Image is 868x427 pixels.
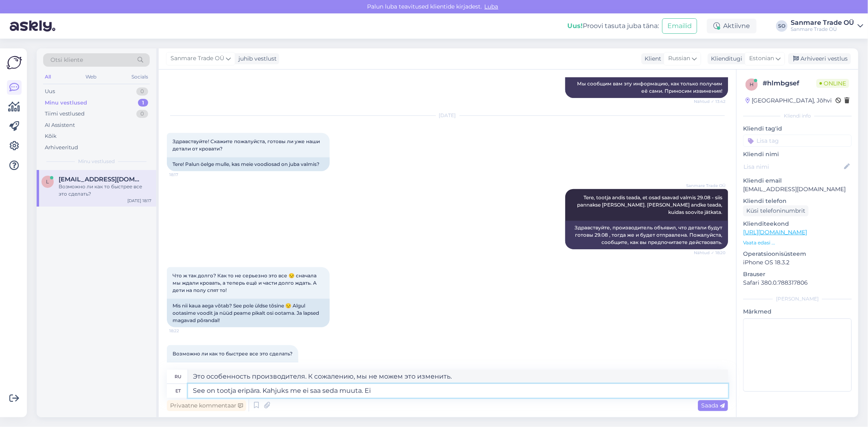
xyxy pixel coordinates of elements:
input: Lisa nimi [743,162,842,171]
div: Sanmare Trade OÜ [791,26,854,33]
span: Что ж так долго? Как то не серьезно это все 😒 сначала мы ждали кровать, а теперь ещё и части долг... [173,272,318,293]
div: 0 [136,110,148,118]
p: Märkmed [743,307,852,316]
div: Privaatne kommentaar [167,400,246,411]
span: Nähtud ✓ 13:42 [694,98,726,105]
textarea: Это особенность производителя. К сожалению, мы не можем это изменить. [188,370,728,383]
div: Здравствуйте, производитель объявил, что детали будут готовы 29.08 , тогда же и будет отправлена.... [565,221,728,249]
div: Socials [130,72,150,82]
b: Uus! [567,22,583,30]
div: AI Assistent [45,121,75,129]
div: et [175,384,181,398]
div: Tiimi vestlused [45,110,85,118]
span: Saada [701,402,725,409]
div: Klienditugi [708,54,742,63]
input: Lisa tag [743,135,852,147]
p: Kliendi email [743,176,852,185]
div: [PERSON_NAME] [743,295,852,303]
p: Kliendi telefon [743,197,852,205]
div: Tere! Palun öelge mulle, kas meie voodiosad on juba valmis? [167,157,330,171]
div: Sanmare Trade OÜ [791,20,854,26]
div: Uus [45,87,55,96]
span: Minu vestlused [78,158,115,165]
textarea: See on tootja eripära. Kahjuks me ei saa seda muuta. Ei [188,384,728,398]
p: Safari 380.0.788317806 [743,279,852,287]
a: [URL][DOMAIN_NAME] [743,229,807,236]
span: 18:22 [169,328,200,334]
div: Minu vestlused [45,99,87,107]
div: # hlmbgsef [763,78,816,88]
span: l [46,179,49,185]
div: All [43,72,52,82]
span: Здравствуйте! Скажите пожалуйста, готовы ли уже наши детали от кровати? [173,138,321,152]
img: Askly Logo [7,55,22,70]
button: Emailid [662,18,697,34]
span: Nähtud ✓ 18:20 [694,250,726,256]
div: 0 [136,87,148,96]
div: ru [175,370,181,383]
div: Aktiivne [707,19,756,33]
span: Luba [482,3,501,10]
div: Arhiveeritud [45,144,78,152]
span: lenchikshvudka@gmail.com [59,176,143,183]
div: Kõik [45,132,57,140]
span: 18:17 [169,172,200,178]
div: Web [84,72,98,82]
span: Otsi kliente [50,56,83,64]
div: juhib vestlust [235,54,277,63]
p: Kliendi tag'id [743,124,852,133]
p: Klienditeekond [743,220,852,228]
div: 1 [138,99,148,107]
p: Brauser [743,270,852,279]
div: Arhiveeri vestlus [788,53,851,64]
div: [DATE] 18:17 [127,198,151,204]
span: Russian [668,54,690,63]
p: [EMAIL_ADDRESS][DOMAIN_NAME] [743,185,852,194]
p: Vaata edasi ... [743,239,852,246]
div: Küsi telefoninumbrit [743,205,809,216]
p: Kliendi nimi [743,150,852,159]
span: h [750,81,754,87]
span: Estonian [749,54,774,63]
span: Возможно ли как то быстрее все это сделать? [173,351,293,357]
div: Klient [641,54,661,63]
div: Mis nii kaua aega võtab? See pole üldse tõsine 😒 Algul ootasime voodit ja nüüd peame pikalt osi o... [167,299,330,327]
div: Kliendi info [743,112,852,120]
div: [GEOGRAPHIC_DATA], Jõhvi [746,96,832,105]
span: Online [816,79,849,88]
div: Возможно ли как то быстрее все это сделать? [59,183,151,198]
div: Proovi tasuta juba täna: [567,21,659,31]
p: Operatsioonisüsteem [743,250,852,258]
div: SO [776,20,787,32]
div: Мы сообщим вам эту информацию, как только получим её сами. Приносим извинения! [565,77,728,98]
p: iPhone OS 18.3.2 [743,258,852,267]
span: Sanmare Trade OÜ [171,54,224,63]
span: Tere, tootja andis teada, et osad saavad valmis 29.08 - siis pannakse [PERSON_NAME]. [PERSON_NAME... [577,194,724,215]
div: [DATE] [167,112,728,119]
a: Sanmare Trade OÜSanmare Trade OÜ [791,20,863,33]
span: Sanmare Trade OÜ [686,183,726,189]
